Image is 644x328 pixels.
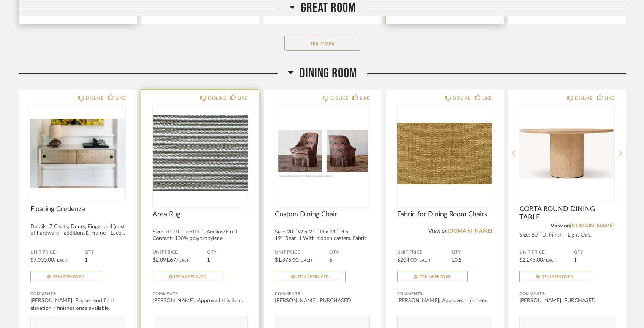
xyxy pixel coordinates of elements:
button: Item Approved [397,271,468,282]
div: 0 [153,106,248,201]
div: Size: 7ft 10`` x 9ft9``. Amilios/Frost. Content: 100% polypropylene [153,229,248,242]
button: Item Approved [519,271,590,282]
span: / Each [54,259,68,262]
span: Unit Price [275,249,329,255]
span: Fabric for Dining Room Chairs [397,210,492,219]
div: Comments: [275,290,370,298]
div: LIKE [238,95,248,102]
div: LIKE [115,95,125,102]
span: / Each [176,259,190,262]
span: $204.00 [397,257,417,263]
span: Unit Price [30,249,85,255]
div: Comments: [153,290,248,298]
div: [PERSON_NAME]: Please send final elevation / finishes once available. [30,297,125,312]
div: Comments: [519,290,614,298]
span: $1,875.00 [275,257,298,263]
div: LIKE [360,95,370,102]
span: View on [551,223,570,229]
div: Size: 20``W x 21``D x 31``H x 19``Seat H With hidden casters. Fabric - COM (... [275,229,370,248]
button: See More [284,36,360,51]
div: Comments: [397,290,492,298]
span: Unit Price [519,249,574,255]
div: LIKE [605,95,614,102]
div: 0 [397,106,492,201]
div: DISLIKE [453,95,470,102]
span: QTY [451,249,492,255]
div: Size: 60``D. Finish - Light Oak. [519,232,614,238]
div: Comments: [30,290,125,298]
img: undefined [275,106,370,201]
div: DISLIKE [208,95,226,102]
span: Item Approved [52,275,85,279]
span: View on [428,229,448,234]
span: QTY [207,249,248,255]
span: Item Approved [296,275,329,279]
span: $2,091.67 [153,257,176,263]
img: undefined [153,106,248,201]
span: Unit Price [397,249,451,255]
span: CORTA ROUND DINING TABLE [519,205,614,222]
a: [DOMAIN_NAME] [570,223,614,229]
button: Item Approved [30,271,101,282]
button: Item Approved [153,271,223,282]
span: 10.5 [451,257,462,263]
img: undefined [397,106,492,201]
span: 1 [85,257,88,263]
div: [PERSON_NAME]: PURCHASED [275,297,370,304]
span: Custom Dining Chair [275,210,370,219]
div: DISLIKE [330,95,348,102]
span: Dining Room [299,65,357,82]
span: / Each [543,259,557,262]
span: / Each [417,259,430,262]
div: 0 [275,106,370,201]
span: 1 [207,257,210,263]
span: QTY [574,249,614,255]
span: 1 [574,257,577,263]
span: QTY [85,249,125,255]
img: undefined [30,106,125,201]
div: LIKE [482,95,492,102]
span: Item Approved [418,275,451,279]
span: / Each [298,259,312,262]
span: Area Rug [153,210,248,219]
div: [PERSON_NAME]: PURCHASED [519,297,614,304]
span: QTY [329,249,370,255]
div: DISLIKE [86,95,104,102]
div: DISLIKE [575,95,593,102]
div: Details: Z Cleats, Doors, Finger pull (cost of hardware - additional). Frame - Lacq... [30,224,125,237]
img: undefined [519,106,614,201]
span: $2,245.00 [519,257,543,263]
div: [PERSON_NAME]: Approved this item. [397,297,492,304]
button: Item Approved [275,271,346,282]
span: Floating Credenza [30,205,125,213]
span: 6 [329,257,332,263]
div: [PERSON_NAME]: Approved this item. [153,297,248,304]
span: Item Approved [541,275,574,279]
span: Item Approved [174,275,207,279]
a: [DOMAIN_NAME] [448,229,492,234]
span: $7,000.00 [30,257,54,263]
span: Unit Price [153,249,207,255]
